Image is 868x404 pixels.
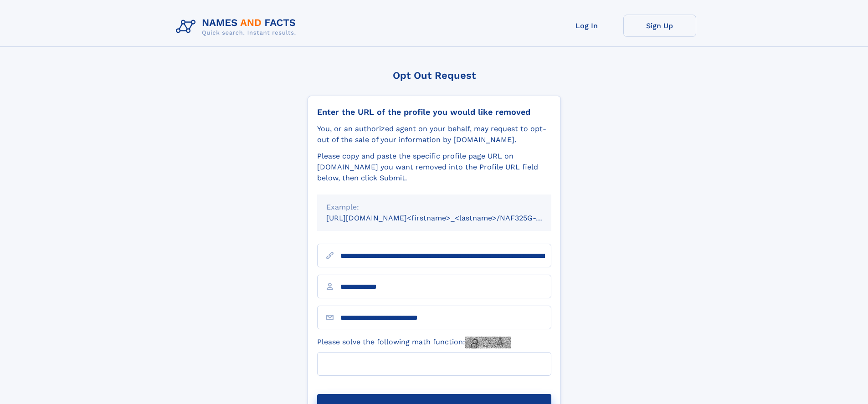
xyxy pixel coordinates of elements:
[326,202,542,213] div: Example:
[550,15,623,37] a: Log In
[172,15,303,39] img: Logo Names and Facts
[623,15,696,37] a: Sign Up
[317,337,511,348] label: Please solve the following math function:
[317,123,551,145] div: You, or an authorized agent on your behalf, may request to opt-out of the sale of your informatio...
[326,214,569,222] small: [URL][DOMAIN_NAME]<firstname>_<lastname>/NAF325G-xxxxxxxx
[317,151,551,184] div: Please copy and paste the specific profile page URL on [DOMAIN_NAME] you want removed into the Pr...
[308,70,561,81] div: Opt Out Request
[317,107,551,117] div: Enter the URL of the profile you would like removed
